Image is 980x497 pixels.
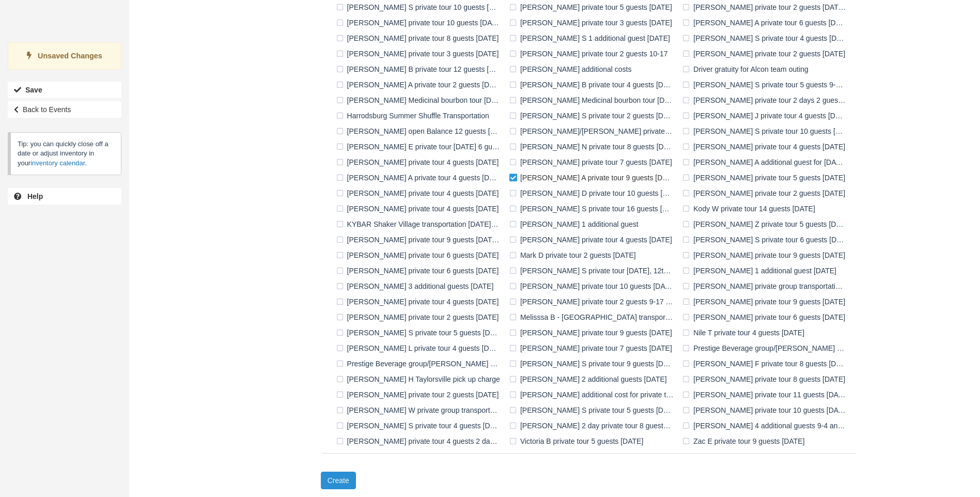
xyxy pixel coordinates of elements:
[680,204,821,212] span: Kody W private tour 14 guests 6-21-2025
[38,52,102,60] strong: Unsaved Changes
[680,77,853,92] label: [PERSON_NAME] S private tour 5 guests 9-26 and 9-27
[680,111,853,119] span: Jed J private tour 4 guests 10-4-2025
[507,313,680,321] span: Melisssa B - KYBAR Shaker Village transportation 7-24-2025
[680,437,811,445] span: Zac E private tour 9 guests 10-10-2025
[680,15,853,30] label: [PERSON_NAME] A private tour 6 guests [DATE]
[507,158,679,166] span: Jordi C private tour 7 guests 8-30-2025
[334,92,507,108] label: [PERSON_NAME] Medicinal bourbon tour [DATE]
[507,49,674,57] span: David C private tour 2 guests 10-17
[334,375,507,383] span: Reese H Taylorsville pick up charge
[680,359,853,367] span: Rebekah F private tour 8 guests 10-18-25
[507,185,680,201] label: [PERSON_NAME] D private tour 10 guests [DATE]
[30,159,85,167] a: inventory calendar
[507,108,680,123] label: [PERSON_NAME] S private tour 2 guests [DATE]
[334,356,507,371] label: Prestige Beverage group/[PERSON_NAME] D tranportation [DATE] additional cost
[507,263,680,278] label: [PERSON_NAME] S private tour [DATE], 12th and 13th. 4 guests
[680,108,853,123] label: [PERSON_NAME] J private tour 4 guests [DATE]
[680,170,852,185] label: [PERSON_NAME] private tour 5 guests [DATE]
[507,251,643,259] span: Mark D private tour 2 guests 7-11-2025
[507,139,680,154] label: [PERSON_NAME] N private tour 8 guests [DATE]
[334,142,507,150] span: Jessie E private tour 7-28-25 6 guests (1 child)
[8,132,121,175] p: Tip: you can quickly close off a date or adjust inventory in your .
[507,387,680,402] label: [PERSON_NAME] additional cost for private tour
[507,61,638,77] label: [PERSON_NAME] additional costs
[334,123,507,139] label: [PERSON_NAME] open Balance 12 guests [DATE]
[507,201,680,216] label: [PERSON_NAME] S private tour 16 guests [DATE]
[680,375,852,383] span: Robert L private tour 8 guests 5-30-2025
[334,433,507,449] label: [PERSON_NAME] private tour 4 guests 2 days [DATE] and [DATE]
[680,142,852,150] span: Jimmy M private tour 4 guests 9-13-2025
[334,158,506,166] span: Jodie B private tour 4 guests 9-20-2025
[507,325,679,340] label: [PERSON_NAME] private tour 9 guests [DATE]
[680,3,853,11] span: Chris B private tour 2 guests 8-20 and 8-21-2025
[680,96,853,104] span: Harold M private tour 2 days 2 guests 10-8 and 10-9
[680,232,853,247] label: [PERSON_NAME] S private tour 6 guests [DATE]
[334,108,496,123] label: Harrodsburg Summer Shuffle Transportation
[507,309,680,325] label: Melisssa B - [GEOGRAPHIC_DATA] transportation [DATE]
[507,15,679,30] label: [PERSON_NAME] private tour 3 guests [DATE]
[507,356,680,371] label: [PERSON_NAME] S private tour 9 guests [DATE]
[334,61,507,77] label: [PERSON_NAME] B private tour 12 guests [DATE]
[334,359,507,367] span: Prestige Beverage group/Dixon D tranportation 7-24-25 additional cost
[334,421,507,429] span: Stacy S private tour 4 guests 10-13-2025
[507,359,680,367] span: Rachael S private tour 9 guests 6-14-2025
[507,34,677,42] span: Cyndi S 1 additional guest 7-25-25
[507,154,679,170] label: [PERSON_NAME] private tour 7 guests [DATE]
[507,3,679,11] span: Chad H private tour 5 guests 9-5-2025
[334,328,507,336] span: Michael S private tour 5 guests 10-17-2025
[507,170,680,185] label: [PERSON_NAME] A private tour 9 guests [DATE]
[334,65,507,73] span: Dorine B private tour 12 guests 10-17-2025
[507,402,680,418] label: [PERSON_NAME] S private tour 5 guests [DATE]
[507,375,674,383] span: Robert L 2 additional guests 5-30-2025
[8,188,121,205] a: Help
[334,189,506,197] span: Kate B private tour 4 guests 7-27-2025
[680,402,853,418] label: [PERSON_NAME] private tour 10 guests [DATE]
[334,30,506,46] label: [PERSON_NAME] private tour 8 guests [DATE]
[680,266,843,274] span: Maryann M 1 additional guest 6-13-2025
[507,390,680,398] span: Sam K additional cost for private tour
[334,325,507,340] label: [PERSON_NAME] S private tour 5 guests [DATE]
[680,251,852,259] span: Mark L private tour 9 guests 9-12-2025
[507,77,680,92] label: [PERSON_NAME] B private tour 4 guests [DATE]
[680,328,811,336] span: Nile T private tour 4 guests 8-8-2025
[334,80,507,88] span: Erin A private tour 2 guests 8-3-2025
[334,371,507,387] label: [PERSON_NAME] H Taylorsville pick up charge
[680,30,853,46] label: [PERSON_NAME] S private tour 4 guests [DATE]
[334,232,507,247] label: [PERSON_NAME] private tour 9 guests [DATE] and [DATE]
[680,158,853,166] span: Jose A additional guest for 5-31-25 tour
[507,18,679,26] span: Chris G private tour 3 guests 8-6-2025
[334,344,507,352] span: Paige L private tour 4 guests 5-31-2025
[507,282,680,290] span: Maryann M private tour 10 guests 6-13-2025
[507,418,680,433] label: [PERSON_NAME] 2 day private tour 8 guests [DATE] and [DATE]
[334,139,507,154] label: [PERSON_NAME] E private tour [DATE] 6 guests (1 child)
[680,139,852,154] label: [PERSON_NAME] private tour 4 guests [DATE]
[334,3,507,11] span: Catherine S private tour 10 guests 10-25-2025
[680,263,843,278] label: [PERSON_NAME] 1 additional guest [DATE]
[507,123,680,139] label: [PERSON_NAME]/[PERSON_NAME] private tour 8 guests 10-14 and 10-15
[334,282,501,290] span: Maryann M 3 additional guests 6-13-2025
[680,65,815,73] span: Driver gratuity for Alcon team outing
[334,297,506,305] span: Mary G private tour 4 guests 9-6-2025
[680,220,853,228] span: Kyle Z private tour 5 guests 8-23-2025
[680,80,853,88] span: Garrett S private tour 5 guests 9-26 and 9-27
[680,297,852,305] span: Matthew F private tour 9 guests 6-7-2025
[334,173,507,181] span: Jose A private tour 4 guests 5-31-2025
[334,49,506,57] span: Daniel P private tour 3 guests 10-23-2025
[334,185,506,201] label: [PERSON_NAME] private tour 4 guests [DATE]
[507,111,680,119] span: Jana S private tour 2 guests 10-23-2025
[507,297,680,305] span: Mary R private tour 2 guests 9-17 and 9-18
[334,437,507,445] span: Terry H private tour 4 guests 2 days 9-4-2025 and 9-5-2025
[507,30,677,46] label: [PERSON_NAME] S 1 additional guest [DATE]
[680,390,853,398] span: Sam T private tour 11 guests 7-12-2025
[334,154,506,170] label: [PERSON_NAME] private tour 4 guests [DATE]
[334,18,507,26] span: Chris C private tour 10 guests 10-5-2025
[334,77,507,92] label: [PERSON_NAME] A private tour 2 guests [DATE]
[334,406,507,414] span: Sam W private group transportation 7-9-2025
[680,235,853,243] span: Linda S private tour 6 guests 5-30-2025
[334,96,507,104] span: Gregs Medicinal bourbon tour 8-21-2025
[334,340,507,356] label: [PERSON_NAME] L private tour 4 guests [DATE]
[507,216,645,232] label: [PERSON_NAME] 1 additional guest
[680,313,852,321] span: Michael G private tour 6 guests 9-6-2025
[507,173,680,181] span: Josh A private tour 9 guests 9-27-2025
[680,418,853,433] label: [PERSON_NAME] 4 additional guests 9-4 and 9-5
